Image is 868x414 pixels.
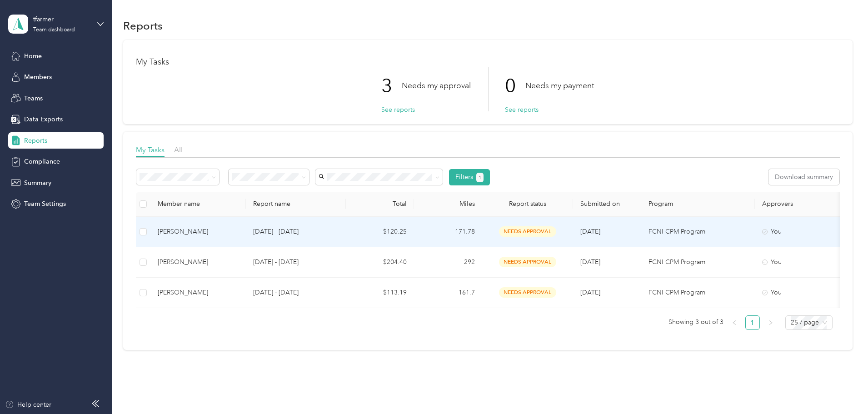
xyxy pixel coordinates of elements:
[649,288,748,298] p: FCNI CPM Program
[353,200,407,208] div: Total
[476,173,484,182] button: 1
[641,192,755,217] th: Program
[24,136,47,145] span: Reports
[421,200,475,208] div: Miles
[381,67,402,105] p: 3
[414,278,482,308] td: 161.7
[732,320,737,325] span: left
[489,200,566,208] span: Report status
[762,288,838,298] div: You
[24,157,60,166] span: Compliance
[573,192,641,217] th: Submitted on
[174,145,183,154] span: All
[136,57,840,67] h1: My Tasks
[5,400,51,409] button: Help center
[123,21,163,30] h1: Reports
[24,94,43,103] span: Teams
[499,287,556,298] span: needs approval
[136,145,165,154] span: My Tasks
[745,315,760,330] li: 1
[727,315,742,330] button: left
[449,169,490,185] button: Filters1
[763,315,778,330] li: Next Page
[817,363,868,414] iframe: Everlance-gr Chat Button Frame
[150,192,246,217] th: Member name
[24,115,63,124] span: Data Exports
[346,217,414,247] td: $120.25
[641,278,755,308] td: FCNI CPM Program
[499,226,556,237] span: needs approval
[24,199,66,209] span: Team Settings
[763,315,778,330] button: right
[346,278,414,308] td: $113.19
[762,227,838,237] div: You
[246,192,346,217] th: Report name
[755,192,846,217] th: Approvers
[580,228,600,235] span: [DATE]
[253,288,339,298] p: [DATE] - [DATE]
[158,227,239,237] div: [PERSON_NAME]
[381,105,415,115] button: See reports
[727,315,742,330] li: Previous Page
[253,257,339,267] p: [DATE] - [DATE]
[505,105,539,115] button: See reports
[785,315,833,330] div: Page Size
[24,72,52,82] span: Members
[158,288,239,298] div: [PERSON_NAME]
[641,217,755,247] td: FCNI CPM Program
[414,217,482,247] td: 171.78
[158,257,239,267] div: [PERSON_NAME]
[33,15,90,24] div: tfarmer
[158,200,239,208] div: Member name
[346,247,414,278] td: $204.40
[253,227,339,237] p: [DATE] - [DATE]
[791,316,827,329] span: 25 / page
[768,169,839,185] button: Download summary
[24,51,42,61] span: Home
[649,227,748,237] p: FCNI CPM Program
[762,257,838,267] div: You
[24,178,51,188] span: Summary
[525,80,594,91] p: Needs my payment
[479,174,481,182] span: 1
[402,80,471,91] p: Needs my approval
[768,320,773,325] span: right
[414,247,482,278] td: 292
[580,289,600,296] span: [DATE]
[649,257,748,267] p: FCNI CPM Program
[33,27,75,33] div: Team dashboard
[580,258,600,266] span: [DATE]
[668,315,723,329] span: Showing 3 out of 3
[641,247,755,278] td: FCNI CPM Program
[505,67,525,105] p: 0
[499,257,556,267] span: needs approval
[746,316,759,329] a: 1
